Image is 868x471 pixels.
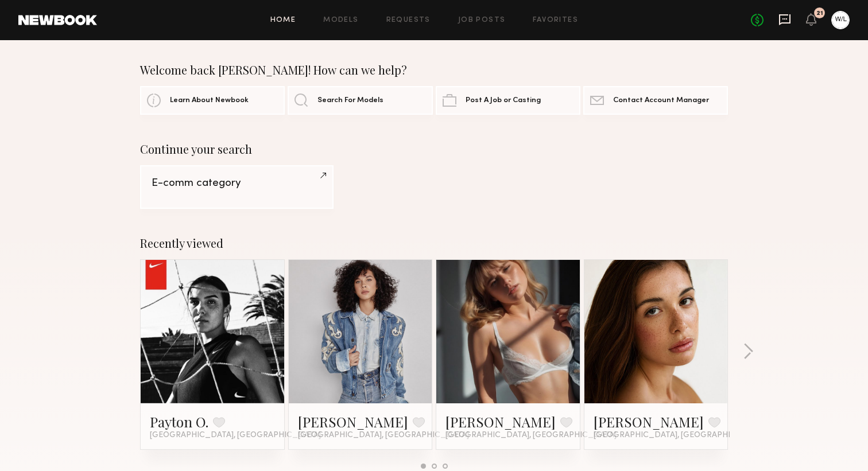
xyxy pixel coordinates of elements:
a: Home [270,17,296,24]
a: Post A Job or Casting [436,86,580,115]
a: [PERSON_NAME] [445,412,556,431]
a: Search For Models [288,86,432,115]
span: [GEOGRAPHIC_DATA], [GEOGRAPHIC_DATA] [445,431,617,440]
a: Requests [386,17,431,24]
a: Favorites [533,17,578,24]
a: [PERSON_NAME] [298,412,408,431]
a: Contact Account Manager [583,86,728,115]
span: [GEOGRAPHIC_DATA], [GEOGRAPHIC_DATA] [298,431,469,440]
span: Search For Models [317,97,383,104]
span: Contact Account Manager [613,97,709,104]
div: Recently viewed [140,236,728,250]
a: E-comm category [140,165,334,209]
a: Learn About Newbook [140,86,285,115]
a: Payton O. [150,412,208,431]
div: E-comm category [152,178,322,189]
a: Models [323,17,358,24]
span: Learn About Newbook [170,97,249,104]
div: Continue your search [140,142,728,156]
span: Post A Job or Casting [466,97,541,104]
a: [PERSON_NAME] [594,412,704,431]
div: Welcome back [PERSON_NAME]! How can we help? [140,63,728,77]
span: [GEOGRAPHIC_DATA], [GEOGRAPHIC_DATA] [150,431,321,440]
span: [GEOGRAPHIC_DATA], [GEOGRAPHIC_DATA] [594,431,765,440]
a: Job Posts [458,17,506,24]
div: 21 [816,10,823,17]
